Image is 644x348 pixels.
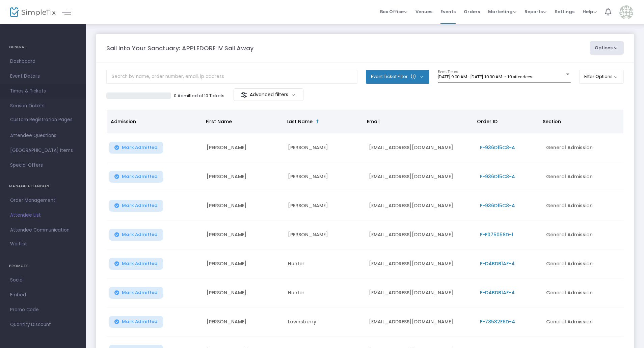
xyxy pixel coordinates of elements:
[366,70,429,83] button: Event Ticket Filter(1)
[106,44,253,53] m-panel-title: Sail Into Your Sanctuary: APPLEDORE IV Sail Away
[122,174,158,179] span: Mark Admitted
[464,3,480,20] span: Orders
[122,232,158,237] span: Mark Admitted
[206,118,232,125] span: First Name
[109,258,163,270] button: Mark Admitted
[542,191,623,220] td: General Admission
[284,220,365,249] td: [PERSON_NAME]
[480,231,513,238] span: F-F075058D-1
[10,131,76,140] span: Attendee Questions
[203,220,284,249] td: [PERSON_NAME]
[542,220,623,249] td: General Admission
[284,278,365,307] td: Hunter
[583,8,597,15] span: Help
[10,87,76,96] span: Times & Tickets
[480,144,515,151] span: F-936D15C8-A
[284,249,365,278] td: Hunter
[109,171,163,183] button: Mark Admitted
[109,200,163,212] button: Mark Admitted
[203,249,284,278] td: [PERSON_NAME]
[10,320,76,329] span: Quantity Discount
[284,133,365,162] td: [PERSON_NAME]
[367,118,380,125] span: Email
[111,118,136,125] span: Admission
[284,162,365,191] td: [PERSON_NAME]
[203,162,284,191] td: [PERSON_NAME]
[542,307,623,337] td: General Admission
[10,276,76,285] span: Social
[203,307,284,337] td: [PERSON_NAME]
[234,88,303,101] m-button: Advanced filters
[579,70,624,83] button: Filter Options
[10,116,73,123] span: Custom Registration Pages
[365,133,476,162] td: [EMAIL_ADDRESS][DOMAIN_NAME]
[477,118,498,125] span: Order ID
[365,249,476,278] td: [EMAIL_ADDRESS][DOMAIN_NAME]
[10,241,27,247] span: Waitlist
[284,307,365,337] td: Lownsberry
[480,202,515,209] span: F-936D15C8-A
[10,226,76,235] span: Attendee Communication
[9,259,77,273] h4: PROMOTE
[122,145,158,150] span: Mark Admitted
[365,278,476,307] td: [EMAIL_ADDRESS][DOMAIN_NAME]
[488,8,516,15] span: Marketing
[122,319,158,324] span: Mark Admitted
[109,142,163,154] button: Mark Admitted
[480,318,515,325] span: F-78532E6D-4
[525,8,546,15] span: Reports
[122,261,158,266] span: Mark Admitted
[9,180,77,193] h4: MANAGE ATTENDEES
[480,289,515,296] span: F-D4BDB1AF-4
[365,220,476,249] td: [EMAIL_ADDRESS][DOMAIN_NAME]
[10,161,76,170] span: Special Offers
[480,173,515,180] span: F-936D15C8-A
[106,70,357,84] input: Search by name, order number, email, ip address
[122,290,158,295] span: Mark Admitted
[440,3,456,20] span: Events
[415,3,432,20] span: Venues
[542,249,623,278] td: General Admission
[9,41,77,54] h4: GENERAL
[203,191,284,220] td: [PERSON_NAME]
[10,305,76,314] span: Promo Code
[109,287,163,299] button: Mark Admitted
[542,278,623,307] td: General Admission
[542,133,623,162] td: General Admission
[203,133,284,162] td: [PERSON_NAME]
[10,102,76,110] span: Season Tickets
[543,118,561,125] span: Section
[10,146,76,155] span: [GEOGRAPHIC_DATA] Items
[109,229,163,241] button: Mark Admitted
[480,260,515,267] span: F-D4BDB1AF-4
[284,191,365,220] td: [PERSON_NAME]
[174,92,224,99] p: 0 Admitted of 10 Tickets
[203,278,284,307] td: [PERSON_NAME]
[10,196,76,205] span: Order Management
[590,41,624,55] button: Options
[109,316,163,328] button: Mark Admitted
[380,8,407,15] span: Box Office
[315,119,320,124] span: Sortable
[555,3,574,20] span: Settings
[10,57,76,66] span: Dashboard
[438,74,532,79] span: [DATE] 9:00 AM - [DATE] 10:30 AM • 10 attendees
[122,203,158,208] span: Mark Admitted
[410,74,416,79] span: (1)
[10,291,76,299] span: Embed
[241,91,247,98] img: filter
[10,72,76,81] span: Event Details
[365,307,476,337] td: [EMAIL_ADDRESS][DOMAIN_NAME]
[365,191,476,220] td: [EMAIL_ADDRESS][DOMAIN_NAME]
[365,162,476,191] td: [EMAIL_ADDRESS][DOMAIN_NAME]
[10,211,76,220] span: Attendee List
[542,162,623,191] td: General Admission
[287,118,313,125] span: Last Name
